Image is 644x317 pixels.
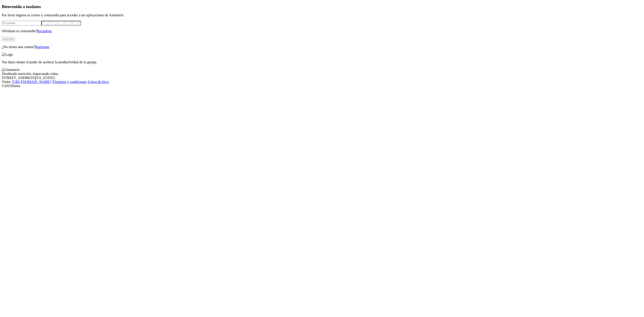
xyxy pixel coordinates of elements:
div: Visita : | | [2,80,642,84]
span: datos [31,4,41,9]
img: Logo [2,53,13,57]
button: Ingresa [2,37,15,41]
div: Diseñando nutrición, impactando vidas. [2,72,642,76]
p: Tus datos tienen el poder de acelerar la productividad de tu granja. [2,60,642,64]
div: © 2025 Iluma [2,84,642,88]
input: Tu correo [2,21,41,26]
img: Asimetrix [2,68,20,72]
a: Regístrate [35,45,49,49]
p: ¿No tienes una cuenta? [2,45,642,49]
h3: Bienvenido a tus [2,4,642,9]
p: Por favor ingresa tu correo y contraseña para acceder a tus aplicaciones de Asimetrix: [2,13,642,17]
a: [URL][DOMAIN_NAME] [12,80,51,84]
a: Términos y condiciones [53,80,87,84]
p: Olvidaste tu contraseña? [2,29,642,33]
div: [STREET_ADDRESS][US_STATE]. [2,76,642,80]
a: Recuperar [37,29,52,33]
a: Línea de ética [89,80,109,84]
